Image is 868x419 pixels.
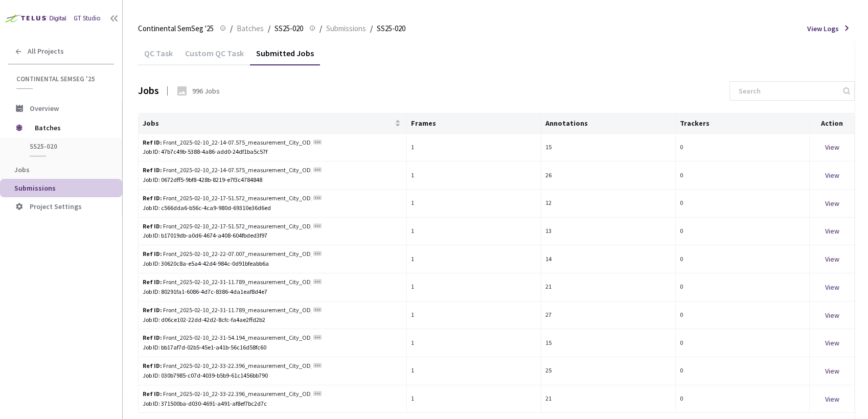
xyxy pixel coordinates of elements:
td: 1 [407,385,541,413]
span: SS25-020 [275,22,303,35]
div: View [814,253,850,265]
div: Front_2025-02-10_22-31-11.789_measurement_City_OD_SVC330_Night_Snow_clv_1739223084419604.png [143,306,311,315]
div: Front_2025-02-10_22-31-54.194_measurement_City_OD_SVC330_Night_Snow_Barrier_1739223131691387.png [143,333,311,343]
td: 0 [676,273,810,301]
div: Job ID: 0672dff5-9bf8-428b-8219-e7f3c4784848 [143,175,402,185]
div: View [814,198,850,209]
span: Submissions [14,183,56,193]
span: SS25-020 [30,142,105,151]
span: Jobs [14,165,30,174]
td: 1 [407,357,541,385]
td: 1 [407,218,541,246]
span: Continental SemSeg '25 [16,75,108,83]
b: Ref ID: [143,306,162,314]
span: Jobs [143,119,393,127]
li: / [370,22,373,35]
td: 0 [676,190,810,218]
th: Trackers [676,113,810,134]
td: 1 [407,245,541,273]
li: / [319,22,322,35]
li: / [268,22,270,35]
div: View [814,282,850,293]
td: 15 [541,134,676,162]
span: Submissions [326,22,366,35]
span: SS25-020 [377,22,405,35]
th: Annotations [541,113,676,134]
div: View [814,337,850,348]
div: Job ID: d06ce102-22dd-42d2-8cfc-fa4ae2ffd2b2 [143,315,402,325]
b: Ref ID: [143,278,162,286]
div: Job ID: c566dda6-b56c-4ca9-980d-69310e36d6ed [143,203,402,213]
div: Custom QC Task [179,48,250,65]
div: View [814,393,850,405]
th: Action [810,113,855,134]
span: Batches [35,118,105,138]
div: Job ID: bb17af7d-02b5-45e1-a41b-56c16d58fc60 [143,343,402,353]
td: 1 [407,190,541,218]
div: GT Studio [74,14,101,24]
div: Jobs [138,83,159,98]
span: Batches [237,22,264,35]
div: View [814,142,850,153]
td: 0 [676,218,810,246]
div: Front_2025-02-10_22-33-22.396_measurement_City_OD_SVC330_Night_Snow_clv_1739223204995448.png [143,361,311,371]
div: View [814,365,850,377]
td: 0 [676,329,810,357]
span: Overview [30,104,59,113]
div: Job ID: 30620c8a-e5a4-42d4-984c-0d91bfeabb6a [143,259,402,269]
td: 1 [407,301,541,330]
b: Ref ID: [143,166,162,174]
div: Front_2025-02-10_22-22-07.007_measurement_City_OD_SVC330_Night_Snow_clv_1739222544705063.png [143,249,311,259]
td: 0 [676,134,810,162]
div: Job ID: 030b7985-c07d-4039-b5b9-61c1456bb790 [143,371,402,381]
div: View [814,310,850,321]
td: 1 [407,329,541,357]
div: Job ID: 47b7c49b-5388-4a86-add0-24df1ba5c57f [143,147,402,157]
td: 0 [676,385,810,413]
td: 27 [541,301,676,330]
div: Job ID: 80291fa1-6086-4d7c-8386-4da1eaf8d4e7 [143,287,402,297]
b: Ref ID: [143,194,162,202]
div: Job ID: b17019db-a0d6-4674-a408-604fbded3f97 [143,231,402,241]
td: 0 [676,161,810,190]
td: 1 [407,161,541,190]
div: View [814,225,850,237]
b: Ref ID: [143,334,162,341]
b: Ref ID: [143,390,162,398]
td: 0 [676,245,810,273]
span: Continental SemSeg '25 [138,22,214,35]
td: 12 [541,190,676,218]
td: 14 [541,245,676,273]
span: Project Settings [30,202,82,211]
td: 26 [541,161,676,190]
td: 1 [407,273,541,301]
th: Frames [407,113,541,134]
td: 21 [541,385,676,413]
span: All Projects [28,47,64,56]
div: View [814,170,850,181]
td: 0 [676,301,810,330]
div: Front_2025-02-10_22-33-22.396_measurement_City_OD_SVC330_Night_Snow_clv_1739223217622671.png [143,389,311,399]
td: 25 [541,357,676,385]
td: 0 [676,357,810,385]
td: 21 [541,273,676,301]
td: 15 [541,329,676,357]
div: Front_2025-02-10_22-14-07.575_measurement_City_OD_SVC330_Night_Snow_par_1739222060165307.png [143,166,311,175]
b: Ref ID: [143,362,162,369]
div: Front_2025-02-10_22-17-51.572_measurement_City_OD_SVC330_Night_Snow_clv_1739222284149256.png [143,194,311,203]
div: Front_2025-02-10_22-31-11.789_measurement_City_OD_SVC330_Night_Snow_clv_1739223081911474.png [143,277,311,287]
td: 13 [541,218,676,246]
div: Job ID: 371500ba-d030-4691-a491-af8ef7bc2d7c [143,399,402,409]
div: Front_2025-02-10_22-14-07.575_measurement_City_OD_SVC330_Night_Snow_par_1739222057666899.png [143,138,311,148]
div: 996 Jobs [192,86,220,96]
a: Batches [235,22,266,34]
b: Ref ID: [143,250,162,258]
td: 1 [407,134,541,162]
span: View Logs [807,24,839,34]
li: / [230,22,233,35]
a: Submissions [324,22,368,34]
div: QC Task [138,48,179,65]
th: Jobs [139,113,407,134]
div: Submitted Jobs [250,48,320,65]
input: Search [733,82,841,100]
